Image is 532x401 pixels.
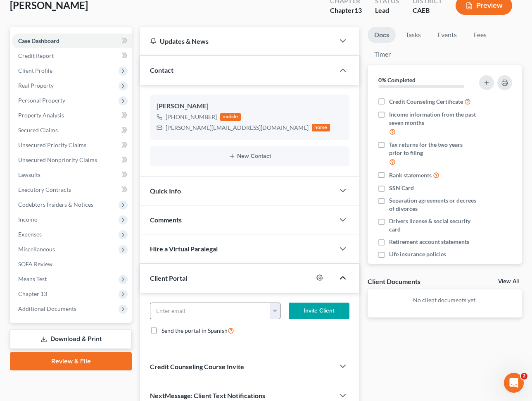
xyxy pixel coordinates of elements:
strong: 0% Completed [378,76,416,84]
a: Unsecured Priority Claims [12,138,132,153]
div: CAEB [413,6,442,15]
span: Drivers license & social security card [389,217,476,234]
span: Chapter 13 [18,290,47,297]
a: Property Analysis [12,108,132,123]
a: Unsecured Nonpriority Claims [12,153,132,167]
span: Income information from the past seven months [389,110,476,127]
a: Download & Print [10,329,132,349]
iframe: Intercom live chat [504,373,524,393]
span: Income [18,216,37,223]
span: Lawsuits [18,171,40,178]
span: Contact [150,66,173,74]
span: Miscellaneous [18,246,55,253]
span: Send the portal in Spanish [161,327,228,334]
span: Expenses [18,231,42,238]
span: Credit Counseling Course Invite [150,363,244,370]
div: home [312,124,330,131]
a: Fees [467,27,493,43]
span: Client Portal [150,274,187,282]
div: [PHONE_NUMBER] [166,113,217,121]
span: SSN Card [389,184,414,192]
a: View All [498,279,519,284]
a: Secured Claims [12,123,132,138]
span: Hire a Virtual Paralegal [150,245,218,253]
button: Invite Client [289,303,350,319]
div: mobile [220,113,241,121]
span: Retirement account statements [389,238,469,246]
a: Review & File [10,352,132,370]
a: Docs [368,27,396,43]
a: Events [431,27,463,43]
div: Chapter [330,6,362,15]
span: Additional Documents [18,305,76,312]
span: Separation agreements or decrees of divorces [389,196,476,213]
span: Client Profile [18,67,52,74]
span: 2 [521,373,527,380]
span: SOFA Review [18,260,52,267]
span: Credit Counseling Certificate [389,98,463,106]
span: NextMessage: Client Text Notifications [150,391,265,399]
div: [PERSON_NAME] [157,101,343,111]
span: Executory Contracts [18,186,71,193]
span: Life insurance policies [389,250,446,258]
div: [PERSON_NAME][EMAIL_ADDRESS][DOMAIN_NAME] [166,124,309,132]
a: SOFA Review [12,257,132,272]
span: 13 [354,6,362,14]
span: Unsecured Nonpriority Claims [18,156,97,163]
span: Means Test [18,275,47,282]
a: Credit Report [12,48,132,63]
span: Unsecured Priority Claims [18,141,86,148]
a: Lawsuits [12,167,132,182]
span: Personal Property [18,97,65,104]
span: Credit Report [18,52,54,59]
span: Real Property [18,82,54,89]
span: Comments [150,216,182,224]
div: Lead [375,6,399,15]
a: Executory Contracts [12,182,132,197]
div: Client Documents [368,277,420,286]
button: New Contact [157,153,343,160]
span: Codebtors Insiders & Notices [18,201,93,208]
a: Case Dashboard [12,33,132,48]
p: No client documents yet. [374,296,515,304]
span: Quick Info [150,187,181,195]
span: Case Dashboard [18,37,59,44]
a: Tasks [399,27,427,43]
span: Property Analysis [18,112,64,119]
span: Tax returns for the two years prior to filing [389,141,476,157]
div: Updates & News [150,37,325,45]
input: Enter email [150,303,270,319]
a: Timer [368,46,397,62]
span: Secured Claims [18,127,58,134]
span: Bank statements [389,171,432,179]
